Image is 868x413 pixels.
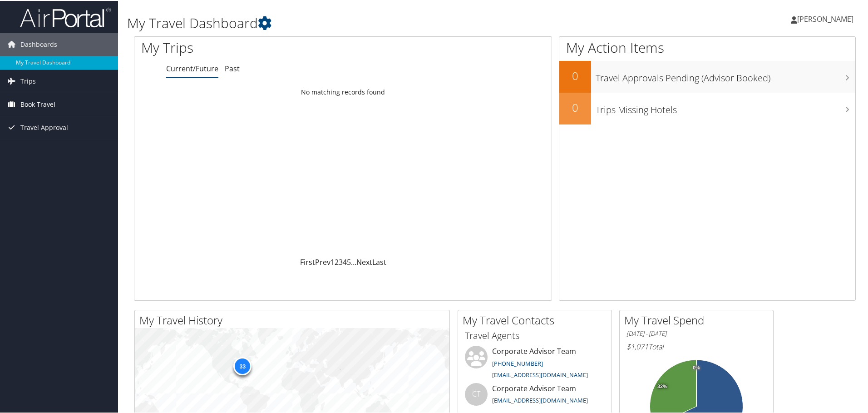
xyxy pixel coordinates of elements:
h3: Travel Approvals Pending (Advisor Booked) [596,66,855,84]
tspan: 32% [657,383,667,388]
span: Trips [20,69,36,92]
tspan: 0% [693,364,700,370]
span: Travel Approval [20,115,68,138]
a: Current/Future [166,63,218,73]
img: airportal-logo.png [20,6,111,27]
a: Next [356,256,372,266]
span: … [351,256,356,266]
div: CT [465,382,488,405]
a: Prev [315,256,330,266]
a: [PERSON_NAME] [791,5,863,32]
h1: My Travel Dashboard [127,13,617,32]
a: Past [225,63,240,73]
a: Last [372,256,386,266]
a: [EMAIL_ADDRESS][DOMAIN_NAME] [492,395,588,403]
span: $1,071 [626,341,648,351]
div: 33 [233,356,252,374]
h1: My Trips [141,37,371,56]
a: 0Travel Approvals Pending (Advisor Booked) [559,60,855,92]
h2: My Travel Spend [624,312,773,327]
h6: [DATE] - [DATE] [626,328,766,337]
li: Corporate Advisor Team [460,382,609,412]
span: [PERSON_NAME] [797,13,853,23]
a: 0Trips Missing Hotels [559,92,855,124]
a: First [300,256,315,266]
td: No matching records found [134,83,552,100]
a: [PHONE_NUMBER] [492,358,543,367]
a: 3 [339,256,343,266]
a: 5 [347,256,351,266]
h2: My Travel History [139,312,449,327]
h3: Trips Missing Hotels [596,98,855,115]
span: Book Travel [20,92,55,115]
h1: My Action Items [559,37,855,56]
a: [EMAIL_ADDRESS][DOMAIN_NAME] [492,370,588,378]
h2: 0 [559,67,591,83]
a: 4 [343,256,347,266]
h2: My Travel Contacts [463,312,612,327]
h3: Travel Agents [465,328,605,341]
a: 1 [330,256,335,266]
h6: Total [626,341,766,351]
li: Corporate Advisor Team [460,345,609,382]
a: 2 [335,256,339,266]
span: Dashboards [20,32,57,55]
h2: 0 [559,99,591,114]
